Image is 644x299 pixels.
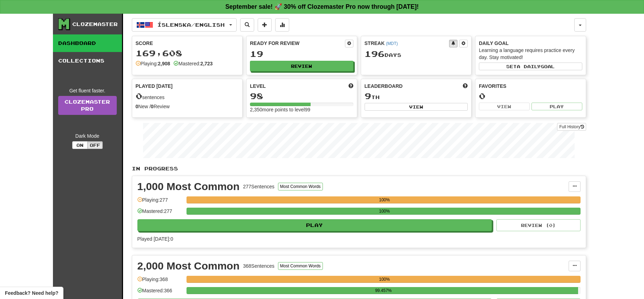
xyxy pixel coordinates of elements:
[365,40,449,47] div: Streak
[365,83,403,90] span: Leaderboard
[72,141,88,149] button: On
[137,276,183,287] div: Playing: 368
[365,103,468,111] button: View
[479,103,530,110] button: View
[240,18,254,32] button: Search sentences
[136,40,239,47] div: Score
[225,3,419,10] strong: September sale! 🚀 30% off Clozemaster Pro now through [DATE]!
[250,106,353,113] div: 2,350 more points to level 99
[137,181,240,192] div: 1,000 Most Common
[136,83,173,90] span: Played [DATE]
[132,18,237,32] button: Íslenska/English
[557,123,586,131] button: Full History
[250,40,345,47] div: Ready for Review
[58,132,117,139] div: Dark Mode
[189,196,581,203] div: 100%
[151,104,154,109] strong: 0
[479,83,582,90] div: Favorites
[250,61,353,71] button: Review
[136,49,239,58] div: 169,608
[137,219,492,231] button: Play
[136,103,239,110] div: New / Review
[201,61,213,66] strong: 2,723
[278,262,323,270] button: Most Common Words
[53,34,122,52] a: Dashboard
[157,22,225,28] span: Íslenska / English
[250,92,353,100] div: 98
[386,41,398,46] a: (MDT)
[189,287,578,294] div: 99.457%
[87,141,103,149] button: Off
[136,91,142,101] span: 0
[58,96,117,115] a: ClozemasterPro
[496,219,581,231] button: Review (0)
[250,50,353,58] div: 19
[158,61,170,66] strong: 2,908
[189,208,581,215] div: 100%
[250,83,266,90] span: Level
[365,50,468,59] div: Day s
[53,52,122,70] a: Collections
[479,40,582,47] div: Daily Goal
[136,92,239,101] div: sentences
[365,91,371,101] span: 9
[365,49,385,59] span: 196
[531,103,582,110] button: Play
[5,290,58,297] span: Open feedback widget
[137,236,173,242] span: Played [DATE]: 0
[189,276,581,283] div: 100%
[132,165,586,172] p: In Progress
[137,196,183,208] div: Playing: 277
[137,261,240,271] div: 2,000 Most Common
[243,262,274,269] div: 368 Sentences
[136,60,170,67] div: Playing:
[58,87,117,94] div: Get fluent faster.
[479,92,582,100] div: 0
[365,92,468,101] div: th
[174,60,212,67] div: Mastered:
[517,64,541,69] span: a daily
[278,183,323,190] button: Most Common Words
[243,183,274,190] div: 277 Sentences
[72,21,118,28] div: Clozemaster
[137,208,183,219] div: Mastered: 277
[137,287,183,299] div: Mastered: 366
[275,18,289,32] button: More stats
[348,83,353,90] span: Score more points to level up
[136,104,138,109] strong: 0
[479,63,582,70] button: Seta dailygoal
[479,47,582,61] div: Learning a language requires practice every day. Stay motivated!
[258,18,272,32] button: Add sentence to collection
[463,83,468,90] span: This week in points, UTC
